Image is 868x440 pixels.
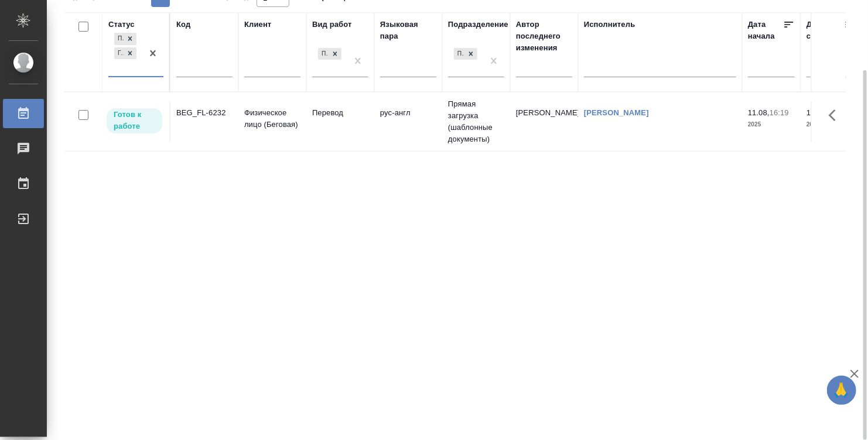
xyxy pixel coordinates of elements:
div: Подбор, Готов к работе [113,46,138,61]
td: Прямая загрузка (шаблонные документы) [442,92,510,151]
div: Дата сдачи [807,19,842,42]
div: Прямая загрузка (шаблонные документы) [454,48,464,60]
div: Подразделение [448,19,508,30]
td: рус-англ [374,101,442,142]
span: 🙏 [832,378,852,403]
p: Готов к работе [114,109,155,132]
div: Прямая загрузка (шаблонные документы) [453,47,479,61]
div: Автор последнего изменения [516,19,572,54]
p: Перевод [312,107,368,119]
button: Здесь прячутся важные кнопки [822,101,850,129]
div: Подбор [114,33,124,45]
div: Языковая пара [380,19,436,42]
p: Физическое лицо (Беговая) [244,107,300,130]
button: 🙏 [827,376,856,405]
p: 2025 [807,119,853,130]
p: 11.08, [748,108,770,117]
p: 16:19 [770,108,789,117]
div: Код [176,19,190,30]
div: Клиент [244,19,271,30]
div: Вид работ [312,19,352,30]
p: 13.08, [807,108,828,117]
a: [PERSON_NAME] [584,108,649,117]
div: Перевод [317,47,343,61]
div: Подбор, Готов к работе [113,32,138,46]
td: [PERSON_NAME] [510,101,578,142]
div: Статус [108,19,135,30]
div: Исполнитель [584,19,635,30]
div: BEG_FL-6232 [176,107,233,119]
div: Дата начала [748,19,783,42]
div: Исполнитель может приступить к работе [105,107,163,135]
div: Готов к работе [114,47,124,60]
div: Перевод [318,48,329,60]
p: 2025 [748,119,795,130]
